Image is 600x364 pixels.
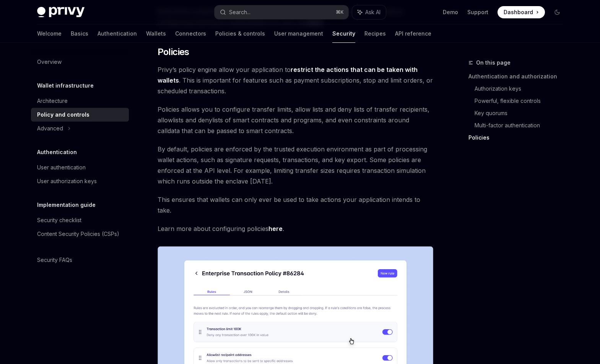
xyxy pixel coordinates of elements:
[468,132,569,144] a: Policies
[31,174,129,188] a: User authorization keys
[37,200,96,210] h5: Implementation guide
[268,225,283,233] a: here
[158,194,433,216] span: This ensures that wallets can only ever be used to take actions your application intends to take.
[37,124,63,133] div: Advanced
[467,8,488,16] a: Support
[37,148,77,157] h5: Authentication
[332,24,355,43] a: Security
[31,108,129,122] a: Policy and controls
[37,255,72,265] div: Security FAQs
[31,213,129,227] a: Security checklist
[498,6,545,18] a: Dashboard
[37,110,89,119] div: Policy and controls
[364,24,386,43] a: Recipes
[37,24,62,43] a: Welcome
[274,24,323,43] a: User management
[37,7,85,18] img: dark logo
[395,24,431,43] a: API reference
[475,119,569,132] a: Multi-factor authentication
[158,104,433,136] span: Policies allows you to configure transfer limits, allow lists and deny lists of transfer recipien...
[37,57,62,67] div: Overview
[31,253,129,267] a: Security FAQs
[158,144,433,187] span: By default, policies are enforced by the trusted execution environment as part of processing wall...
[468,70,569,83] a: Authentication and authorization
[37,163,86,172] div: User authentication
[146,24,166,43] a: Wallets
[443,8,458,16] a: Demo
[475,107,569,119] a: Key quorums
[158,223,433,234] span: Learn more about configuring policies .
[175,24,206,43] a: Connectors
[37,96,68,106] div: Architecture
[336,9,344,15] span: ⌘ K
[37,81,94,90] h5: Wallet infrastructure
[158,64,433,96] span: Privy’s policy engine allow your application to . This is important for features such as payment ...
[31,55,129,69] a: Overview
[365,8,380,16] span: Ask AI
[31,227,129,241] a: Content Security Policies (CSPs)
[31,161,129,174] a: User authentication
[215,5,348,19] button: Search...⌘K
[158,46,189,58] span: Policies
[476,58,511,67] span: On this page
[215,24,265,43] a: Policies & controls
[71,24,88,43] a: Basics
[551,6,563,18] button: Toggle dark mode
[504,8,533,16] span: Dashboard
[352,5,386,19] button: Ask AI
[37,177,97,186] div: User authorization keys
[31,94,129,108] a: Architecture
[37,216,81,225] div: Security checklist
[229,8,250,17] div: Search...
[98,24,137,43] a: Authentication
[475,95,569,107] a: Powerful, flexible controls
[37,229,119,239] div: Content Security Policies (CSPs)
[475,83,569,95] a: Authorization keys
